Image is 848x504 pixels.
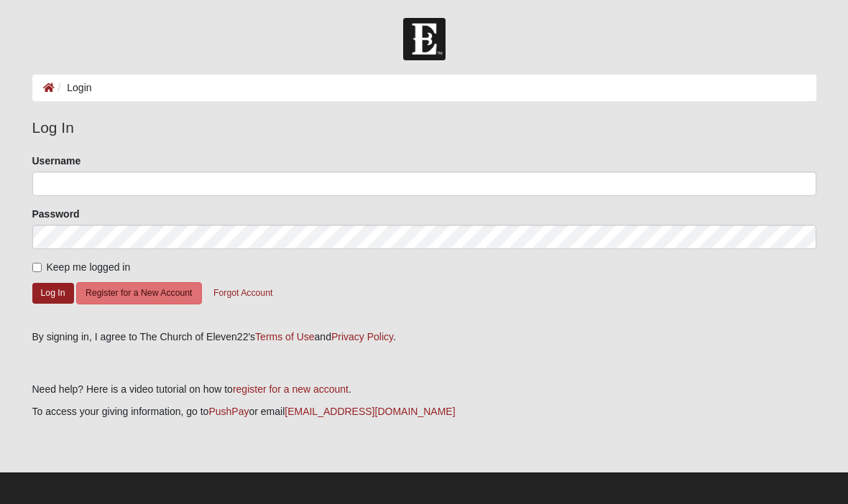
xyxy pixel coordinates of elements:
label: Password [32,207,80,221]
button: Log In [32,283,74,304]
label: Username [32,154,81,168]
legend: Log In [32,116,816,139]
p: To access your giving information, go to or email [32,404,816,419]
a: register for a new account [233,383,349,395]
li: Login [55,80,92,95]
a: Terms of Use [255,331,314,342]
div: By signing in, I agree to The Church of Eleven22's and . [32,330,816,345]
input: Keep me logged in [32,263,42,272]
button: Register for a New Account [76,282,201,304]
button: Forgot Account [204,282,282,304]
img: Church of Eleven22 Logo [403,18,446,60]
p: Need help? Here is a video tutorial on how to . [32,382,816,397]
span: Keep me logged in [47,261,131,273]
a: Privacy Policy [331,331,393,342]
a: PushPay [208,406,249,417]
a: [EMAIL_ADDRESS][DOMAIN_NAME] [285,406,455,417]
